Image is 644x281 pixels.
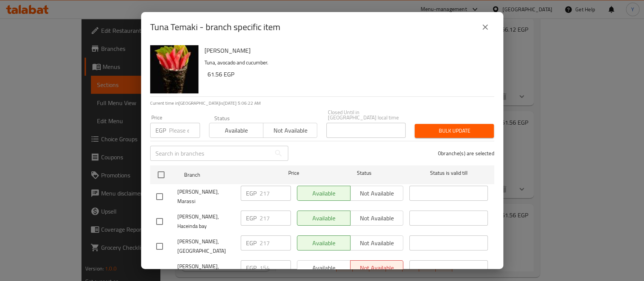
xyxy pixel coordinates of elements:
[269,168,319,178] span: Price
[263,123,317,138] button: Not available
[409,168,488,178] span: Status is valid till
[204,45,488,56] h6: [PERSON_NAME]
[150,100,494,107] p: Current time in [GEOGRAPHIC_DATA] is [DATE] 5:06:22 AM
[266,125,314,136] span: Not available
[260,211,291,226] input: Please enter price
[438,150,494,157] p: 0 branche(s) are selected
[325,168,403,178] span: Status
[212,125,260,136] span: Available
[246,263,257,272] p: EGP
[246,238,257,247] p: EGP
[476,18,494,36] button: close
[177,212,235,231] span: [PERSON_NAME], Haceinda bay
[184,170,263,180] span: Branch
[246,189,257,198] p: EGP
[415,124,494,138] button: Bulk update
[421,126,488,136] span: Bulk update
[177,187,235,206] span: [PERSON_NAME], Marassi
[150,45,198,93] img: Tuna Temaki
[204,58,488,67] p: Tuna, avocado and cucumber.
[155,126,166,135] p: EGP
[260,260,291,275] input: Please enter price
[169,123,200,138] input: Please enter price
[150,21,280,33] h2: Tuna Temaki - branch specific item
[177,237,235,256] span: [PERSON_NAME], [GEOGRAPHIC_DATA]
[209,123,263,138] button: Available
[260,186,291,201] input: Please enter price
[246,214,257,223] p: EGP
[207,69,488,79] h6: 61.56 EGP
[260,235,291,250] input: Please enter price
[150,146,271,161] input: Search in branches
